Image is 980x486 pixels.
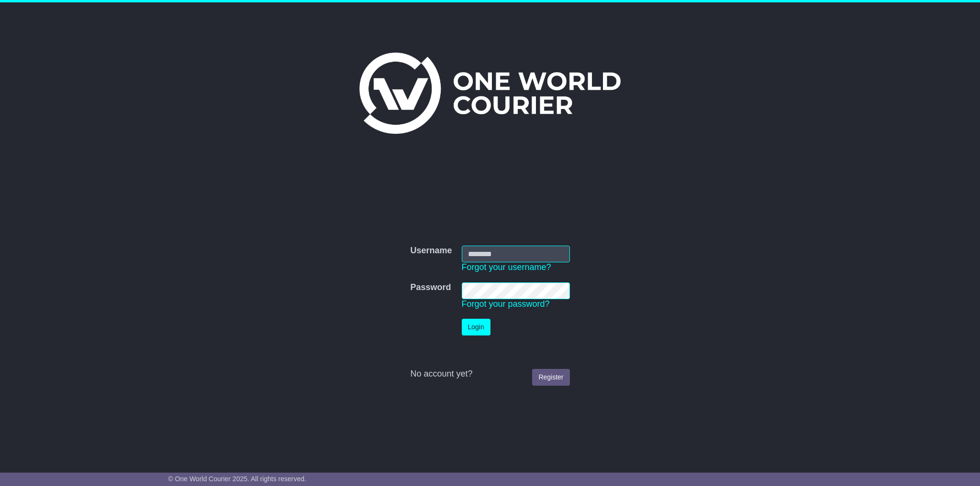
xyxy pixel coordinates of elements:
[410,282,451,293] label: Password
[462,299,550,309] a: Forgot your password?
[532,369,569,386] a: Register
[462,319,490,335] button: Login
[359,53,621,134] img: One World
[462,262,551,272] a: Forgot your username?
[410,369,569,379] div: No account yet?
[168,475,306,483] span: © One World Courier 2025. All rights reserved.
[410,246,452,256] label: Username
